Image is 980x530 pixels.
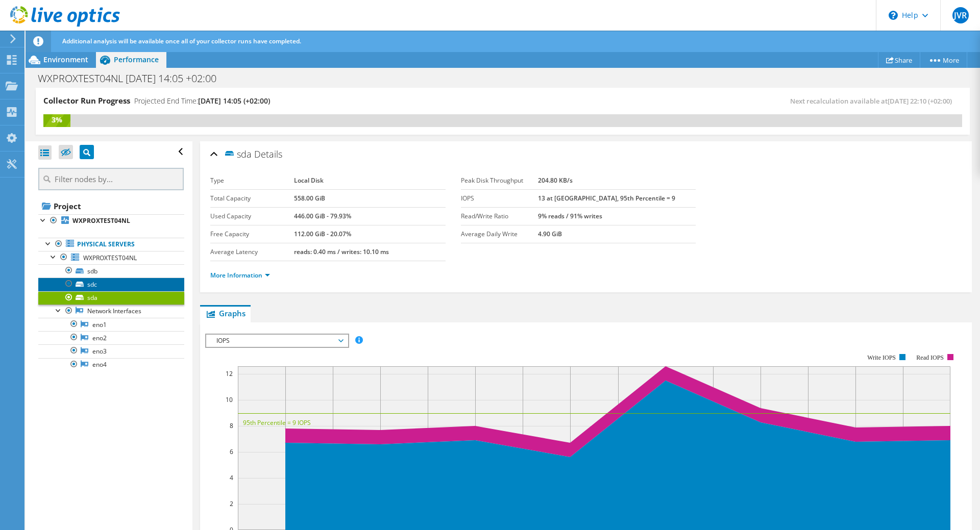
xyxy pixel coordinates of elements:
a: Physical Servers [38,238,184,251]
label: Read/Write Ratio [461,211,538,221]
a: WXPROXTEST04NL [38,214,184,228]
h4: Projected End Time: [134,95,270,107]
a: eno2 [38,331,184,344]
svg: \n [889,11,898,20]
a: eno3 [38,344,184,358]
a: More [920,52,967,68]
text: 2 [230,499,233,508]
span: [DATE] 14:05 (+02:00) [198,96,270,106]
a: eno4 [38,358,184,371]
label: Free Capacity [210,229,294,239]
a: More Information [210,271,270,280]
b: 446.00 GiB - 79.93% [294,212,351,220]
h1: WXPROXTEST04NL [DATE] 14:05 +02:00 [33,73,232,84]
label: Peak Disk Throughput [461,175,538,186]
b: 4.90 GiB [538,230,562,238]
text: 8 [230,421,233,430]
span: Graphs [205,308,246,318]
span: Additional analysis will be available once all of your collector runs have completed. [62,37,301,45]
b: 13 at [GEOGRAPHIC_DATA], 95th Percentile = 9 [538,194,675,203]
label: Type [210,175,294,186]
input: Filter nodes by... [38,168,184,190]
text: 6 [230,447,233,456]
text: 10 [226,395,233,404]
b: 9% reads / 91% writes [538,212,602,220]
span: Details [254,148,282,160]
span: Next recalculation available at [790,96,957,106]
text: Read IOPS [917,354,944,361]
b: 204.80 KB/s [538,176,573,185]
a: sdc [38,277,184,291]
b: 112.00 GiB - 20.07% [294,230,351,238]
a: WXPROXTEST04NL [38,251,184,264]
b: reads: 0.40 ms / writes: 10.10 ms [294,247,389,256]
a: Share [878,52,920,68]
span: Performance [114,55,159,64]
div: 3% [43,114,70,125]
text: 4 [230,473,233,482]
text: 12 [226,369,233,378]
b: 558.00 GiB [294,194,325,203]
span: sda [224,148,252,160]
text: 95th Percentile = 9 IOPS [243,418,311,427]
b: WXPROXTEST04NL [72,216,130,225]
text: Write IOPS [867,354,896,361]
a: sda [38,291,184,305]
b: Local Disk [294,176,324,185]
label: Average Latency [210,247,294,257]
span: [DATE] 22:10 (+02:00) [888,96,952,106]
span: Environment [43,55,88,64]
label: Average Daily Write [461,229,538,239]
span: WXPROXTEST04NL [83,254,137,262]
a: eno1 [38,318,184,331]
a: Network Interfaces [38,305,184,318]
label: Used Capacity [210,211,294,221]
label: Total Capacity [210,193,294,204]
label: IOPS [461,193,538,204]
span: JVR [952,7,969,23]
a: sdb [38,264,184,277]
a: Project [38,198,184,214]
span: IOPS [211,335,342,347]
